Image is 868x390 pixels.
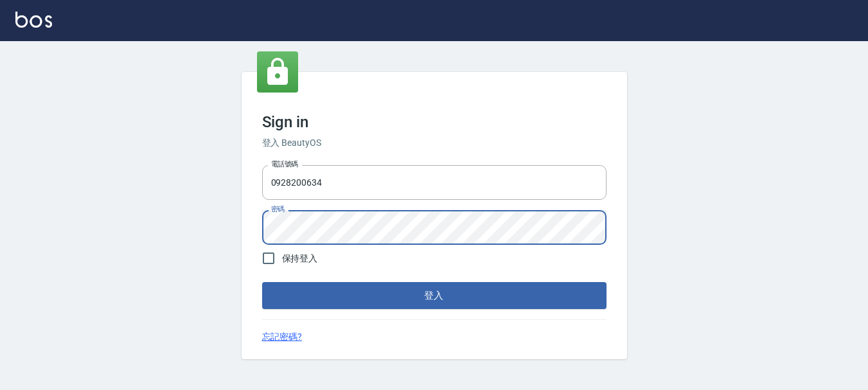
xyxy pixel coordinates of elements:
[271,159,298,169] label: 電話號碼
[271,204,285,214] label: 密碼
[262,330,303,344] a: 忘記密碼?
[262,136,607,150] h6: 登入 BeautyOS
[262,113,607,131] h3: Sign in
[282,252,318,265] span: 保持登入
[15,12,52,28] img: Logo
[262,282,607,309] button: 登入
